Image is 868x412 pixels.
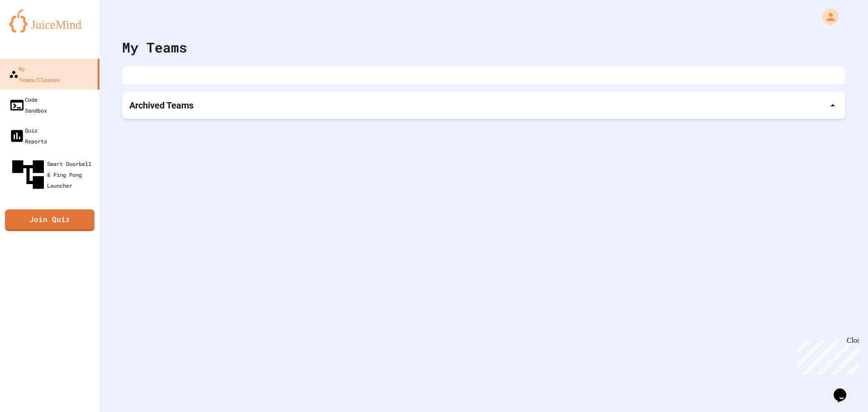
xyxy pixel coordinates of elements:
[122,37,187,57] div: My Teams
[9,63,60,85] div: My Teams/Classes
[793,336,859,375] iframe: chat widget
[813,6,841,27] div: My Account
[5,209,94,231] a: Join Quiz
[9,156,96,194] div: Smart Doorbell & Ping Pong Launcher
[830,376,859,403] iframe: chat widget
[4,4,62,57] div: Chat with us now!Close
[9,125,47,147] div: Quiz Reports
[129,99,193,112] p: Archived Teams
[9,94,47,116] div: Code Sandbox
[9,9,90,33] img: logo-orange.svg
